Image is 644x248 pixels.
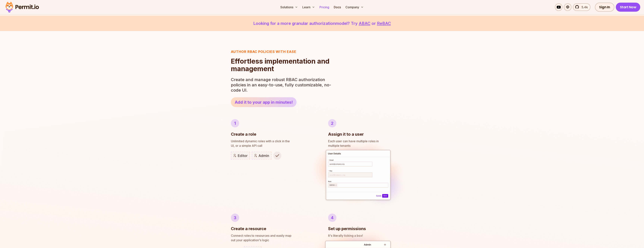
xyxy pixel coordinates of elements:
div: 4 [328,214,336,222]
button: Learn [301,3,316,11]
h3: Create a resource [231,226,266,232]
p: Looking for a more granular authorization model? Try or [9,20,635,27]
a: ABAC [359,21,370,26]
span: Connect roles to resources and easily map [231,233,316,238]
a: Pricing [318,3,331,11]
h3: Author RBAC POLICIES with EASE [231,49,334,54]
span: Unlimited dynamic roles with a click in the [231,139,316,143]
a: Start Now [616,3,640,12]
div: 2 [328,119,336,127]
a: Sign In [595,3,614,12]
h2: Effortless implementation and management [231,57,334,72]
p: out your application's logic [231,233,316,242]
p: Create and manage robust RBAC authorization policies in an easy-to-use, fully customizable, no-co... [231,77,334,93]
button: Company [344,3,365,11]
a: ReBAC [377,21,391,26]
button: Solutions [279,3,299,11]
div: 1 [231,119,239,127]
p: UI, or a simple API call [231,139,316,148]
h3: Set up permissions [328,226,366,232]
h3: Create a role [231,131,256,137]
a: Docs [332,3,342,11]
img: Permit logo [4,1,41,14]
a: 5.4k [573,3,590,11]
span: 5.4k [579,5,588,9]
a: Add it to your app in minutes! [231,97,297,107]
div: 3 [231,214,239,222]
h3: Assign it to a user [328,131,364,137]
